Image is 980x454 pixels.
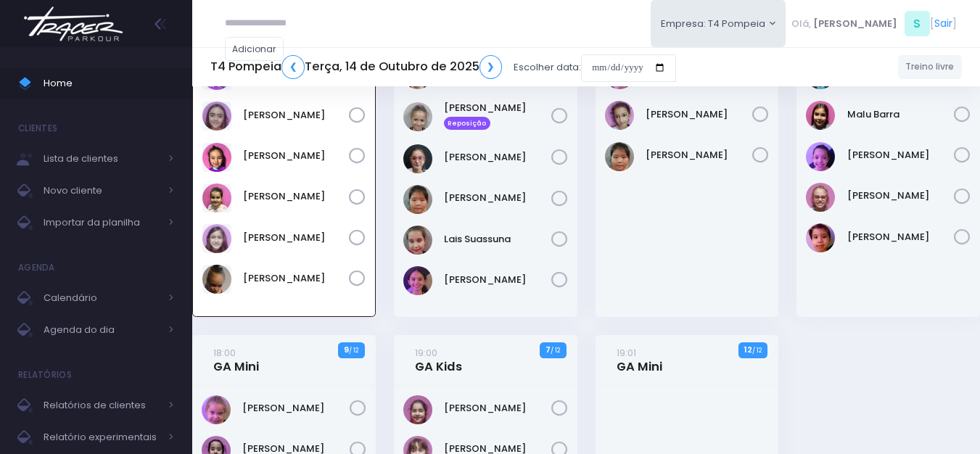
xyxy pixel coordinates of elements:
div: [ ] [786,7,962,40]
img: Júlia Ayumi Tiba [403,185,432,214]
span: Olá, [791,17,811,31]
img: Bella Mandelli [202,395,231,424]
small: 19:01 [617,346,636,360]
small: / 12 [752,346,762,355]
img: Lara Souza [403,266,432,295]
h4: Relatórios [18,360,72,389]
a: [PERSON_NAME] [444,191,551,205]
span: Agenda do dia [44,321,160,339]
a: [PERSON_NAME] [242,401,350,416]
span: S [905,11,930,36]
a: [PERSON_NAME] [444,401,551,416]
img: Olívia Marconato Pizzo [202,224,231,253]
img: Malu Barra Guirro [806,101,835,130]
a: 18:00GA Mini [213,345,259,374]
a: Malu Barra [847,107,955,122]
strong: 12 [744,344,752,355]
img: Sophia Crispi Marques dos Santos [202,265,231,294]
img: Cecília Mello [403,102,432,131]
a: 19:01GA Mini [617,345,662,374]
a: Sair [934,16,952,31]
h5: T4 Pompeia Terça, 14 de Outubro de 2025 [210,55,502,79]
a: [PERSON_NAME] [243,108,349,123]
img: Júlia Meneguim Merlo [202,143,231,172]
a: [PERSON_NAME] [646,148,753,162]
strong: 7 [545,344,551,355]
div: Escolher data: [210,51,676,84]
a: ❯ [479,55,503,79]
span: Novo cliente [44,181,160,200]
small: / 12 [349,346,358,355]
span: Reposição [444,117,490,130]
img: Julia Abrell Ribeiro [403,144,432,173]
a: [PERSON_NAME] [847,148,955,162]
img: Nina amorim [806,142,835,171]
span: Home [44,74,174,93]
a: [PERSON_NAME] [847,189,955,203]
small: 18:00 [213,346,236,360]
img: Paola baldin Barreto Armentano [806,183,835,212]
a: [PERSON_NAME] [243,271,349,286]
img: Nicole Esteves Fabri [202,183,231,212]
h4: Clientes [18,114,57,143]
strong: 9 [344,344,349,355]
a: [PERSON_NAME] [243,231,349,245]
span: Relatórios de clientes [44,396,160,415]
img: Eloah Meneguim Tenorio [202,102,231,131]
a: Treino livre [898,55,963,79]
span: Importar da planilha [44,213,160,232]
a: [PERSON_NAME] [243,189,349,204]
a: Adicionar [225,37,284,61]
a: 19:00GA Kids [415,345,462,374]
a: Lais Suassuna [444,232,551,247]
img: Júlia Ayumi Tiba [605,142,634,171]
span: Lista de clientes [44,149,160,168]
a: [PERSON_NAME] Reposição [444,101,551,130]
img: Yumi Muller [806,223,835,252]
span: [PERSON_NAME] [813,17,897,31]
a: [PERSON_NAME] [646,107,753,122]
img: Lais Suassuna [403,226,432,255]
small: 19:00 [415,346,437,360]
a: [PERSON_NAME] [444,150,551,165]
small: / 12 [551,346,560,355]
img: Helena Mendonça Calaf [403,395,432,424]
span: Calendário [44,289,160,308]
span: Relatório experimentais [44,428,160,447]
h4: Agenda [18,253,55,282]
a: [PERSON_NAME] [243,149,349,163]
img: Ivy Miki Miessa Guadanuci [605,101,634,130]
a: [PERSON_NAME] [847,230,955,244]
a: [PERSON_NAME] [444,273,551,287]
